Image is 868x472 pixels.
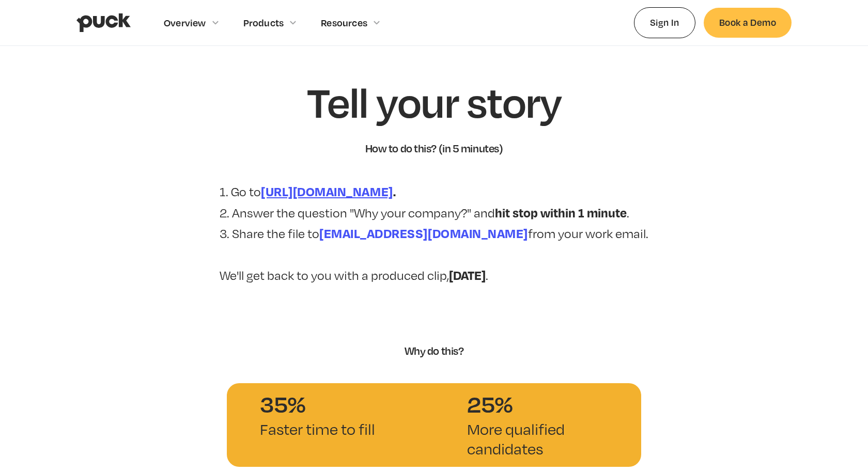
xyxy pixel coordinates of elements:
strong: . [393,183,396,199]
strong: [DATE] [449,266,486,283]
a: [EMAIL_ADDRESS][DOMAIN_NAME] [319,226,528,241]
a: Sign In [634,7,695,38]
a: [URL][DOMAIN_NAME] [261,184,393,199]
p: More qualified candidates [467,419,608,459]
h1: How to do this? (in 5 minutes) [365,141,503,156]
strong: [URL][DOMAIN_NAME] [261,183,393,199]
div: 35% [260,391,401,416]
p: 1. Go to 2. Answer the question "Why your company?" and . 3. Share the file to from your work ema... [220,181,648,286]
h1: Tell your story [307,79,562,124]
div: Products [243,17,284,28]
strong: [EMAIL_ADDRESS][DOMAIN_NAME] [319,225,528,241]
div: 25% [467,391,608,416]
a: Book a Demo [704,8,792,37]
strong: hit stop within 1 minute [495,204,627,221]
p: Faster time to fill [260,419,401,439]
div: Resources [321,17,367,28]
div: Overview [164,17,206,28]
h1: Why do this? [405,343,464,358]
